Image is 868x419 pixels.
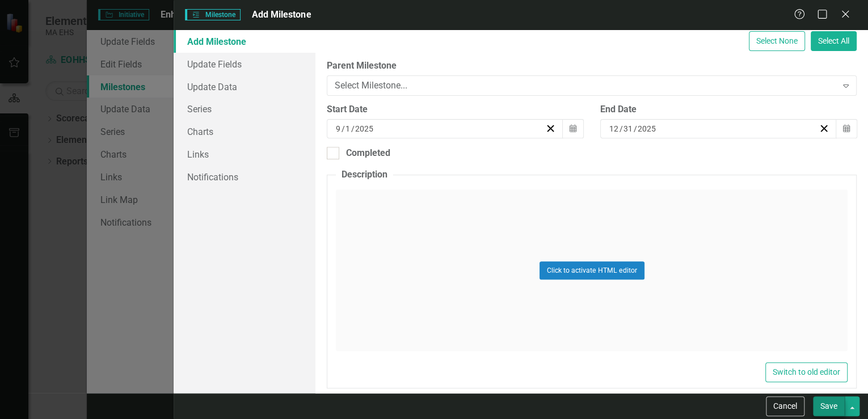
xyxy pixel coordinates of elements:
[600,103,857,116] div: End Date
[327,60,857,73] label: Parent Milestone
[174,75,315,98] a: Update Data
[327,103,583,116] div: Start Date
[174,30,315,53] a: Add Milestone
[813,396,845,416] button: Save
[346,147,390,160] div: Completed
[174,120,315,143] a: Charts
[620,124,623,134] span: /
[174,98,315,120] a: Series
[336,168,393,181] legend: Description
[540,261,644,280] button: Click to activate HTML editor
[342,124,345,134] span: /
[766,396,804,416] button: Cancel
[174,53,315,75] a: Update Fields
[174,143,315,166] a: Links
[765,362,848,382] button: Switch to old editor
[185,9,241,20] span: Milestone
[634,124,637,134] span: /
[335,79,837,92] div: Select Milestone...
[351,124,355,134] span: /
[252,9,311,20] span: Add Milestone
[811,31,857,51] button: Select All
[174,166,315,188] a: Notifications
[749,31,805,51] button: Select None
